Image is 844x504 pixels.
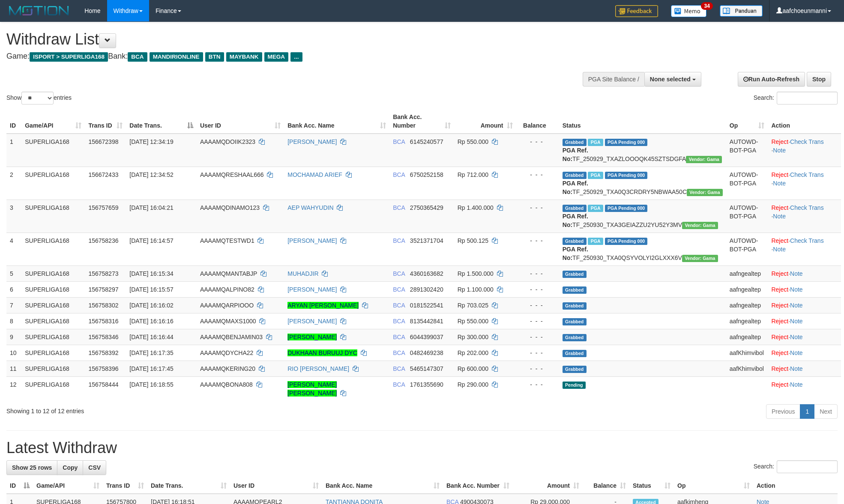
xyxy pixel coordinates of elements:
[57,460,83,475] a: Copy
[458,365,488,372] span: Rp 600.000
[287,318,337,325] a: [PERSON_NAME]
[588,172,603,179] span: Marked by aafsoycanthlai
[563,366,587,373] span: Grabbed
[389,109,454,134] th: Bank Acc. Number: activate to sort column ascending
[768,329,841,345] td: ·
[88,237,118,244] span: 156758236
[754,460,838,473] label: Search:
[605,238,648,245] span: PGA Pending
[800,404,814,419] a: 1
[771,334,788,340] a: Reject
[790,381,803,388] a: Note
[682,222,718,229] span: Vendor URL: https://trx31.1velocity.biz
[393,138,405,145] span: BCA
[588,205,603,212] span: Marked by aafsoycanthlai
[563,139,587,146] span: Grabbed
[768,167,841,200] td: · ·
[410,381,443,388] span: Copy 1761355690 to clipboard
[790,204,824,211] a: Check Trans
[520,170,556,179] div: - - -
[128,52,147,62] span: BCA
[129,138,173,145] span: [DATE] 12:34:19
[458,286,494,293] span: Rp 1.100.000
[200,237,254,244] span: AAAAMQTESTWD1
[726,281,768,297] td: aafngealtep
[790,334,803,340] a: Note
[520,349,556,357] div: - - -
[773,246,786,253] a: Note
[559,200,726,233] td: TF_250930_TXA3GEIAZZU2YU52Y3MV
[6,167,21,200] td: 2
[393,171,405,178] span: BCA
[6,109,21,134] th: ID
[768,233,841,265] td: · ·
[410,270,443,277] span: Copy 4360163682 to clipboard
[814,404,838,419] a: Next
[21,233,85,265] td: SUPERLIGA168
[83,460,106,475] a: CSV
[768,313,841,329] td: ·
[287,270,318,277] a: MUHADJIR
[738,72,805,86] a: Run Auto-Refresh
[726,134,768,167] td: AUTOWD-BOT-PGA
[520,137,556,146] div: - - -
[410,138,443,145] span: Copy 6145240577 to clipboard
[410,318,443,325] span: Copy 8135442841 to clipboard
[6,134,21,167] td: 1
[458,318,488,325] span: Rp 550.000
[410,237,443,244] span: Copy 3521371704 to clipboard
[410,365,443,372] span: Copy 5465147307 to clipboard
[205,52,224,62] span: BTN
[773,180,786,187] a: Note
[768,265,841,281] td: ·
[768,345,841,361] td: ·
[200,302,254,309] span: AAAAMQARPIOOO
[6,376,21,401] td: 12
[393,365,405,372] span: BCA
[410,171,443,178] span: Copy 6750252158 to clipboard
[129,349,173,356] span: [DATE] 16:17:35
[393,381,405,388] span: BCA
[771,318,788,325] a: Reject
[200,349,253,356] span: AAAAMQDYCHA22
[790,349,803,356] a: Note
[21,200,85,233] td: SUPERLIGA168
[6,281,21,297] td: 6
[88,138,118,145] span: 156672398
[687,189,723,196] span: Vendor URL: https://trx31.1velocity.biz
[129,270,173,277] span: [DATE] 16:15:34
[200,381,253,388] span: AAAAMQBONA808
[771,381,788,388] a: Reject
[197,109,284,134] th: User ID: activate to sort column ascending
[516,109,559,134] th: Balance
[88,204,118,211] span: 156757659
[644,72,701,86] button: None selected
[768,200,841,233] td: · ·
[410,334,443,340] span: Copy 6044399037 to clipboard
[88,365,118,372] span: 156758396
[21,361,85,376] td: SUPERLIGA168
[410,204,443,211] span: Copy 2750365429 to clipboard
[21,297,85,313] td: SUPERLIGA168
[126,109,197,134] th: Date Trans.: activate to sort column descending
[6,92,72,104] label: Show entries
[773,147,786,154] a: Note
[393,286,405,293] span: BCA
[771,171,788,178] a: Reject
[520,317,556,325] div: - - -
[200,171,264,178] span: AAAAMQRESHAAL666
[147,478,230,494] th: Date Trans.: activate to sort column ascending
[287,349,357,356] a: DUKHAAN BURUUJ DYC
[443,478,513,494] th: Bank Acc. Number: activate to sort column ascending
[88,270,118,277] span: 156758273
[393,318,405,325] span: BCA
[458,138,488,145] span: Rp 550.000
[790,318,803,325] a: Note
[6,460,57,475] a: Show 25 rows
[30,52,108,62] span: ISPORT > SUPERLIGA168
[21,134,85,167] td: SUPERLIGA168
[720,5,763,17] img: panduan.png
[454,109,516,134] th: Amount: activate to sort column ascending
[226,52,262,62] span: MAYBANK
[766,404,800,419] a: Previous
